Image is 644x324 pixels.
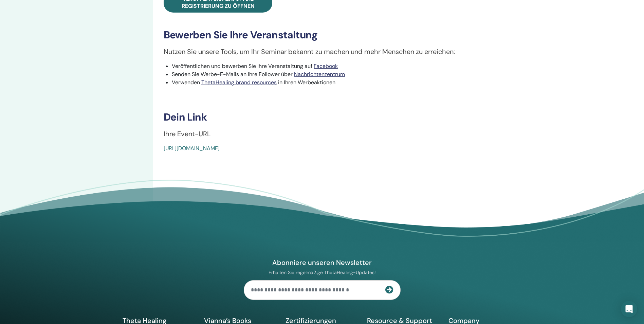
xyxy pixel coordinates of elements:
[244,258,401,267] h4: Abonniere unseren Newsletter
[172,70,571,78] li: Senden Sie Werbe-E-Mails an Ihre Follower über
[201,79,277,86] a: ThetaHealing brand resources
[294,71,345,78] a: Nachrichtenzentrum
[621,301,637,317] div: Open Intercom Messenger
[164,111,571,123] h3: Dein Link
[164,47,571,57] p: Nutzen Sie unsere Tools, um Ihr Seminar bekannt zu machen und mehr Menschen zu erreichen:
[164,145,220,152] a: [URL][DOMAIN_NAME]
[172,62,571,70] li: Veröffentlichen und bewerben Sie Ihre Veranstaltung auf
[164,129,571,139] p: Ihre Event-URL
[172,78,571,87] li: Verwenden in Ihren Werbeaktionen
[314,62,338,70] a: Facebook
[164,29,571,41] h3: Bewerben Sie Ihre Veranstaltung
[244,269,401,275] p: Erhalten Sie regelmäßige ThetaHealing-Updates!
